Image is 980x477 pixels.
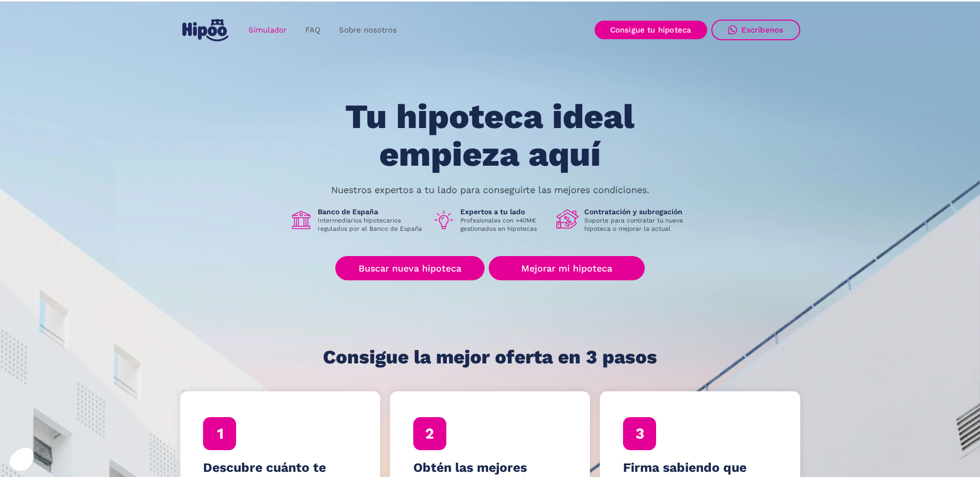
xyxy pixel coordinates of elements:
[180,15,231,45] a: home
[323,347,657,368] h1: Consigue la mejor oferta en 3 pasos
[330,20,406,40] a: Sobre nosotros
[331,186,649,194] p: Nuestros expertos a tu lado para conseguirte las mejores condiciones.
[460,216,548,233] p: Profesionales con +40M€ gestionados en hipotecas
[296,20,330,40] a: FAQ
[239,20,296,40] a: Simulador
[741,25,784,35] div: Escríbenos
[318,216,424,233] p: Intermediarios hipotecarios regulados por el Banco de España
[595,21,707,39] a: Consigue tu hipoteca
[489,256,644,280] a: Mejorar mi hipoteca
[584,207,691,216] h1: Contratación y subrogación
[460,207,548,216] h1: Expertos a tu lado
[294,98,686,173] h1: Tu hipoteca ideal empieza aquí
[318,207,424,216] h1: Banco de España
[711,20,800,40] a: Escríbenos
[584,216,691,233] p: Soporte para contratar tu nueva hipoteca o mejorar la actual
[335,256,485,280] a: Buscar nueva hipoteca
